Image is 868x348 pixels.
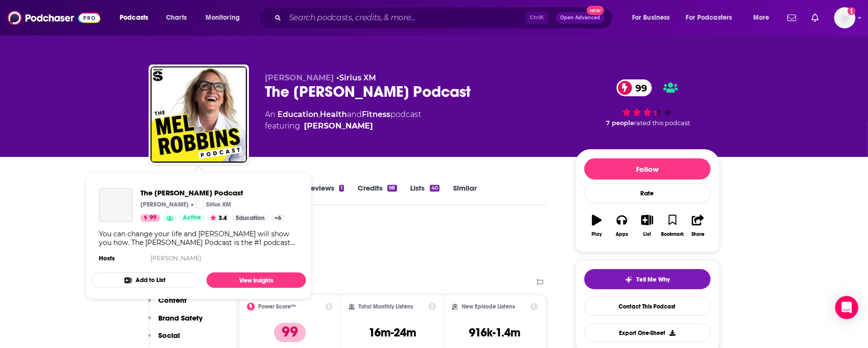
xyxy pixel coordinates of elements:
[584,323,711,342] button: Export One-Sheet
[592,232,602,237] div: Play
[8,9,100,27] img: Podchaser - Follow, Share and Rate Podcasts
[685,208,710,243] button: Share
[634,119,690,127] span: rated this podcast
[691,232,704,237] div: Share
[285,10,525,26] input: Search podcasts, credits, & more...
[358,183,397,206] a: Credits98
[265,120,422,132] span: featuring
[636,276,670,284] span: Tell Me Why
[634,208,660,243] button: List
[206,201,231,208] p: Sirius XM
[151,255,201,262] a: [PERSON_NAME]
[387,185,397,192] div: 98
[278,110,319,119] a: Education
[140,201,189,208] p: [PERSON_NAME]
[625,276,633,284] img: tell me why sparkle
[661,232,684,237] div: Bookmark
[148,313,203,331] button: Brand Safety
[358,303,413,310] h2: Total Monthly Listens
[560,15,600,20] span: Open Advanced
[207,214,230,222] button: 3.4
[411,183,440,206] a: Lists40
[271,214,285,222] a: +6
[632,11,670,25] span: For Business
[265,73,334,82] span: [PERSON_NAME]
[207,272,306,288] a: View Insights
[306,183,344,206] a: Reviews1
[113,10,161,26] button: open menu
[834,7,855,28] button: Show profile menu
[753,11,770,25] span: More
[686,11,732,25] span: For Podcasters
[340,73,376,82] a: Sirius XM
[268,7,622,29] div: Search podcasts, credits, & more...
[606,119,634,127] span: 7 people
[453,183,477,206] a: Similar
[680,10,746,26] button: open menu
[265,109,422,132] div: An podcast
[808,10,823,26] a: Show notifications dropdown
[140,214,160,222] a: 99
[179,214,205,222] a: Active
[584,297,711,316] a: Contact This Podcast
[587,6,604,15] span: New
[99,255,115,262] h4: Hosts
[584,269,711,289] button: tell me why sparkleTell Me Why
[166,11,187,25] span: Charts
[140,188,285,197] a: The Mel Robbins Podcast
[99,188,133,222] a: The Mel Robbins Podcast
[617,79,652,96] a: 99
[575,73,720,133] div: 99 7 peoplerated this podcast
[337,73,376,82] span: •
[140,188,285,197] span: The [PERSON_NAME] Podcast
[644,232,651,237] div: List
[183,213,201,223] span: Active
[784,10,800,26] a: Show notifications dropdown
[160,10,193,26] a: Charts
[159,331,180,340] p: Social
[259,303,296,310] h2: Power Score™
[362,110,391,119] a: Fitness
[609,208,634,243] button: Apps
[616,232,628,237] div: Apps
[469,325,521,340] h3: 916k-1.4m
[319,110,320,119] span: ,
[626,79,652,96] span: 99
[150,213,156,223] span: 99
[746,10,782,26] button: open menu
[339,185,344,192] div: 1
[232,214,268,222] a: Education
[151,66,247,163] img: The Mel Robbins Podcast
[304,120,373,132] a: Mel Robbins
[320,110,347,119] a: Health
[834,7,855,28] img: User Profile
[584,208,609,243] button: Play
[584,158,711,180] button: Follow
[274,323,306,342] p: 99
[625,10,682,26] button: open menu
[120,11,148,25] span: Podcasts
[834,7,855,28] span: Logged in as collectedstrategies
[462,303,515,310] h2: New Episode Listens
[835,296,858,319] div: Open Intercom Messenger
[99,230,298,247] div: You can change your life and [PERSON_NAME] will show you how. The [PERSON_NAME] Podcast is the #1...
[660,208,685,243] button: Bookmark
[525,12,548,24] span: Ctrl K
[430,185,440,192] div: 40
[91,272,199,288] button: Add to List
[556,12,605,24] button: Open AdvancedNew
[196,201,231,208] a: Sirius XMSirius XM
[206,11,240,25] span: Monitoring
[848,7,855,15] svg: Add a profile image
[369,325,416,340] h3: 16m-24m
[584,183,711,203] div: Rate
[347,110,362,119] span: and
[199,10,252,26] button: open menu
[159,313,203,322] p: Brand Safety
